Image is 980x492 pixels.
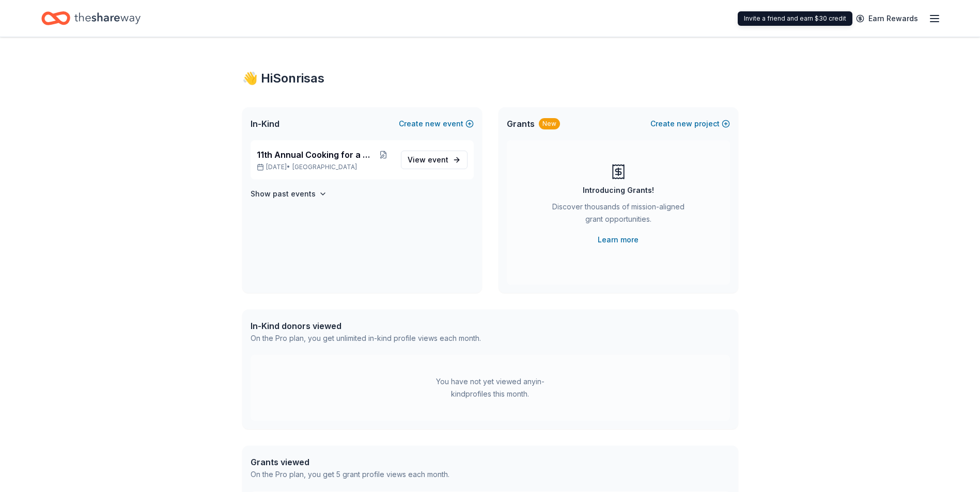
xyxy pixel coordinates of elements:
div: Discover thousands of mission-aligned grant opportunities. [548,201,689,229]
h4: Show past events [251,188,316,200]
div: Invite a friend and earn $30 credit [738,11,852,26]
span: new [425,118,441,130]
a: Earn Rewards [850,9,924,28]
p: [DATE] • [257,163,393,171]
span: [GEOGRAPHIC_DATA] [292,163,357,171]
button: Createnewevent [399,118,474,130]
div: On the Pro plan, you get 5 grant profile views each month. [251,468,449,481]
div: 👋 Hi Sonrisas [242,70,738,87]
span: new [677,118,692,130]
div: Grants viewed [251,456,449,468]
span: Grants [507,118,535,130]
div: Introducing Grants! [583,184,654,196]
button: Show past events [251,188,327,200]
button: Createnewproject [650,118,730,130]
div: New [539,118,560,129]
span: In-Kind [251,118,279,130]
div: In-Kind donors viewed [251,320,481,332]
span: event [428,155,448,164]
a: Learn more [598,234,639,246]
span: 11th Annual Cooking for a Cause [257,149,374,161]
a: View event [401,151,468,169]
div: On the Pro plan, you get unlimited in-kind profile views each month. [251,332,481,345]
div: You have not yet viewed any in-kind profiles this month. [426,375,555,400]
a: Home [41,6,141,30]
span: View [408,154,448,166]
